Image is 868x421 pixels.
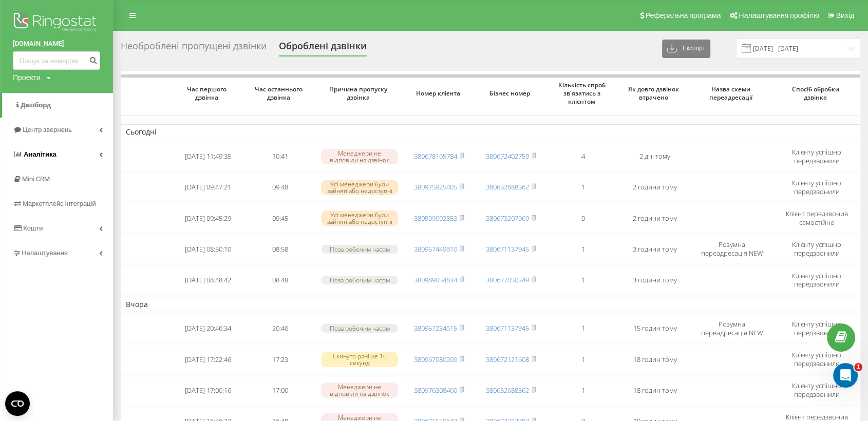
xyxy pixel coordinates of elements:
span: Налаштування [22,249,68,257]
iframe: Intercom live chat [833,363,858,388]
a: 380632688362 [486,182,529,192]
span: Номер клієнта [411,89,467,98]
td: Клієнту успішно передзвонили [773,345,860,374]
span: Дашборд [21,101,51,109]
td: 17:23 [244,345,316,374]
td: 17:00 [244,376,316,405]
a: 380677050349 [486,275,529,284]
a: 380671137945 [486,244,529,254]
span: Кількість спроб зв'язатись з клієнтом [555,81,611,105]
td: Клієнт передзвонив самостійно [773,204,860,233]
span: Mini CRM [22,175,50,183]
td: Клієнту успішно передзвонили [773,265,860,294]
td: 1 [547,345,619,374]
a: 380671137945 [486,323,529,333]
button: Open CMP widget [5,391,30,416]
a: Дашборд [2,93,113,118]
td: Клієнту успішно передзвонили [773,142,860,171]
td: [DATE] 08:50:10 [172,235,244,263]
span: Центр звернень [23,126,72,133]
div: Скинуто раніше 10 секунд [321,352,398,367]
a: 380672121608 [486,355,529,364]
span: 1 [854,363,862,371]
td: Клієнту успішно передзвонили [773,314,860,343]
td: 09:45 [244,204,316,233]
div: Менеджери не відповіли на дзвінок [321,382,398,398]
td: 1 [547,376,619,405]
div: Необроблені пропущені дзвінки [121,41,267,56]
td: 2 години тому [619,173,691,202]
td: 20:46 [244,314,316,343]
div: Проекти [13,72,41,83]
button: Експорт [662,40,710,58]
td: 15 годин тому [619,314,691,343]
td: 1 [547,235,619,263]
a: 380509092353 [414,214,457,223]
a: 380957449610 [414,244,457,254]
div: Усі менеджери були зайняті або недоступні [321,180,398,195]
td: [DATE] 09:47:21 [172,173,244,202]
a: 380673207969 [486,214,529,223]
td: 18 годин тому [619,345,691,374]
div: Поза робочим часом [321,324,398,333]
input: Пошук за номером [13,51,100,70]
div: Усі менеджери були зайняті або недоступні [321,210,398,226]
td: 1 [547,173,619,202]
td: [DATE] 17:22:46 [172,345,244,374]
a: 380976308460 [414,386,457,395]
td: [DATE] 11:49:35 [172,142,244,171]
td: 18 годин тому [619,376,691,405]
td: 09:48 [244,173,316,202]
td: 3 години тому [619,265,691,294]
span: Бізнес номер [483,89,539,98]
a: 380632688362 [486,386,529,395]
td: 08:48 [244,265,316,294]
td: 08:58 [244,235,316,263]
span: Реферальна програма [646,11,721,20]
span: Аналiтика [24,150,56,158]
td: 3 години тому [619,235,691,263]
td: Клієнту успішно передзвонили [773,235,860,263]
td: Розумна переадресація NEW [691,314,773,343]
td: 10:41 [244,142,316,171]
td: 2 години тому [619,204,691,233]
span: Час останнього дзвінка [252,85,308,101]
span: Спосіб обробки дзвінка [782,85,852,101]
td: 4 [547,142,619,171]
td: 2 дні тому [619,142,691,171]
div: Поза робочим часом [321,276,398,284]
a: 380678165784 [414,151,457,161]
span: Налаштування профілю [739,11,819,20]
a: 380957234615 [414,323,457,333]
td: [DATE] 20:46:34 [172,314,244,343]
span: Кошти [23,224,43,232]
td: Клієнту успішно передзвонили [773,173,860,202]
a: 380672402759 [486,151,529,161]
div: Поза робочим часом [321,245,398,254]
span: Як довго дзвінок втрачено [627,85,683,101]
td: Розумна переадресація NEW [691,235,773,263]
div: Менеджери не відповіли на дзвінок [321,149,398,164]
span: Назва схеми переадресації [700,85,764,101]
span: Маркетплейс інтеграцій [23,200,96,207]
td: 0 [547,204,619,233]
a: 380989054834 [414,275,457,284]
td: [DATE] 08:48:42 [172,265,244,294]
span: Вихід [836,11,854,20]
a: [DOMAIN_NAME] [13,39,100,49]
a: 380967080200 [414,355,457,364]
a: 380975925405 [414,182,457,192]
td: 1 [547,265,619,294]
td: [DATE] 09:45:29 [172,204,244,233]
img: Ringostat logo [13,10,100,36]
div: Оброблені дзвінки [279,41,367,56]
span: Час першого дзвінка [180,85,236,101]
td: 1 [547,314,619,343]
td: Клієнту успішно передзвонили [773,376,860,405]
span: Причина пропуску дзвінка [325,85,394,101]
td: [DATE] 17:00:16 [172,376,244,405]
